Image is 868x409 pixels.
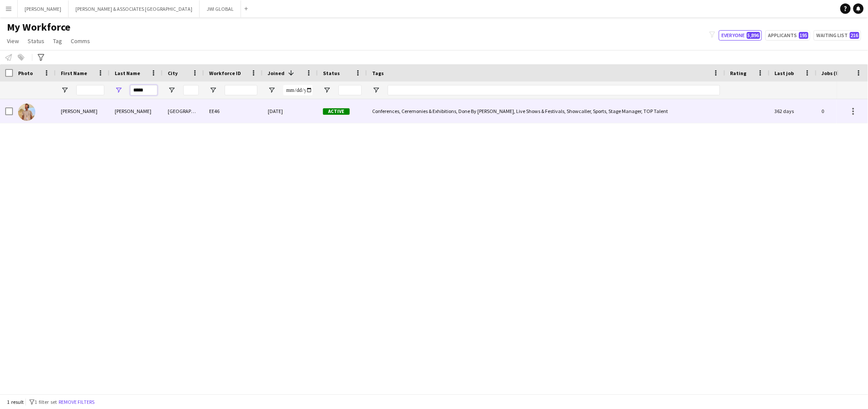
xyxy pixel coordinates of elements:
[115,70,140,76] span: Last Name
[338,85,362,95] input: Status Filter Input
[730,70,747,76] span: Rating
[323,108,350,115] span: Active
[747,32,760,39] span: 5,896
[18,104,35,121] img: George Eason
[850,32,859,39] span: 216
[283,85,313,95] input: Joined Filter Input
[130,85,157,95] input: Last Name Filter Input
[7,21,70,34] span: My Workforce
[263,99,318,123] div: [DATE]
[367,99,725,123] div: Conferences, Ceremonies & Exhibitions, Done By [PERSON_NAME], Live Shows & Festivals, Showcaller,...
[67,35,94,47] a: Comms
[3,35,22,47] a: View
[770,99,817,123] div: 362 days
[76,85,104,95] input: First Name Filter Input
[28,37,44,45] span: Status
[61,86,69,94] button: Open Filter Menu
[57,397,96,407] button: Remove filters
[225,85,257,95] input: Workforce ID Filter Input
[209,70,241,76] span: Workforce ID
[372,70,384,76] span: Tags
[323,70,340,76] span: Status
[204,99,263,123] div: EE46
[36,52,46,63] app-action-btn: Advanced filters
[110,99,163,123] div: [PERSON_NAME]
[50,35,66,47] a: Tag
[7,37,19,45] span: View
[168,70,178,76] span: City
[719,30,762,41] button: Everyone5,896
[268,70,285,76] span: Joined
[163,99,204,123] div: [GEOGRAPHIC_DATA]
[765,30,810,41] button: Applicants195
[388,85,720,95] input: Tags Filter Input
[775,70,794,76] span: Last job
[183,85,199,95] input: City Filter Input
[200,0,241,17] button: JWI GLOBAL
[323,86,331,94] button: Open Filter Menu
[822,70,867,76] span: Jobs (last 90 days)
[168,86,175,94] button: Open Filter Menu
[34,399,57,405] span: 1 filter set
[71,37,90,45] span: Comms
[53,37,62,45] span: Tag
[18,0,69,17] button: [PERSON_NAME]
[799,32,808,39] span: 195
[24,35,48,47] a: Status
[69,0,200,17] button: [PERSON_NAME] & ASSOCIATES [GEOGRAPHIC_DATA]
[268,86,276,94] button: Open Filter Menu
[209,86,217,94] button: Open Filter Menu
[814,30,861,41] button: Waiting list216
[115,86,122,94] button: Open Filter Menu
[56,99,110,123] div: [PERSON_NAME]
[61,70,87,76] span: First Name
[372,86,380,94] button: Open Filter Menu
[18,70,33,76] span: Photo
